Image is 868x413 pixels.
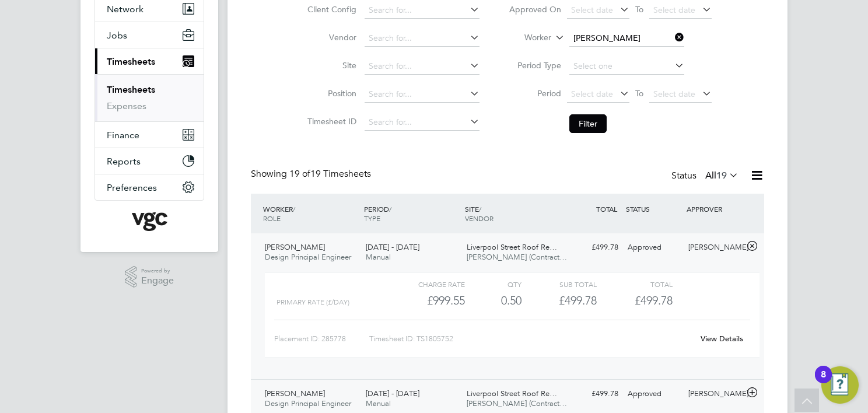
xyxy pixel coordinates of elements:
div: 0.50 [465,291,521,310]
span: [PERSON_NAME] [265,242,325,252]
span: Design Principal Engineer [265,252,351,262]
div: 8 [821,374,826,390]
a: Powered byEngage [125,266,174,288]
div: Total [597,277,672,291]
input: Search for... [365,30,480,47]
label: Vendor [304,32,356,43]
input: Search for... [569,30,684,47]
span: Select date [653,89,695,99]
span: Powered by [141,266,174,276]
span: Liverpool Street Roof Re… [467,388,557,398]
input: Search for... [365,86,480,103]
label: Period Type [509,60,561,71]
div: Approved [623,238,684,257]
span: 19 [716,170,727,181]
input: Select one [569,58,684,75]
div: [PERSON_NAME] [684,238,744,257]
label: Client Config [304,4,356,15]
button: Finance [95,122,204,148]
span: [PERSON_NAME] (Contract… [467,252,567,262]
label: All [705,170,738,181]
label: Timesheet ID [304,116,356,127]
span: [PERSON_NAME] [265,388,325,398]
span: Manual [366,252,391,262]
span: Design Principal Engineer [265,398,351,408]
span: Select date [571,5,613,15]
button: Preferences [95,174,204,200]
div: QTY [465,277,521,291]
div: Status [671,168,741,184]
button: Jobs [95,22,204,48]
span: VENDOR [465,213,494,223]
span: Reports [107,156,141,167]
button: Open Resource Center, 8 new notifications [821,366,859,404]
div: Approved [623,384,684,404]
span: Timesheets [107,56,155,67]
span: / [293,204,295,213]
div: Timesheets [95,74,204,121]
button: Timesheets [95,48,204,74]
input: Search for... [365,114,480,131]
label: Period [509,88,561,99]
span: Jobs [107,30,127,41]
a: View Details [701,334,743,344]
span: [DATE] - [DATE] [366,242,419,252]
label: Approved On [509,4,561,15]
span: [DATE] - [DATE] [366,388,419,398]
input: Search for... [365,2,480,19]
span: Network [107,3,143,15]
div: [PERSON_NAME] [684,384,744,404]
div: Charge rate [390,277,465,291]
span: Select date [653,5,695,15]
div: Placement ID: 285778 [274,330,369,348]
span: Select date [571,89,613,99]
span: To [632,86,647,101]
span: Primary Rate (£/day) [276,298,349,306]
span: To [632,2,647,17]
span: [PERSON_NAME] (Contract… [467,398,567,408]
div: PERIOD [361,198,462,229]
a: Go to home page [94,212,204,231]
span: / [389,204,391,213]
div: Sub Total [521,277,597,291]
div: WORKER [260,198,361,229]
span: Finance [107,129,139,141]
div: £499.78 [521,291,597,310]
span: TOTAL [596,204,617,213]
input: Search for... [365,58,480,75]
div: Showing [251,168,373,180]
div: £499.78 [562,384,623,404]
span: Engage [141,276,174,286]
span: TYPE [364,213,380,223]
button: Reports [95,148,204,174]
img: vgcgroup-logo-retina.png [132,212,167,231]
label: Worker [499,32,551,44]
label: Site [304,60,356,71]
div: Timesheet ID: TS1805752 [369,330,693,348]
label: Position [304,88,356,99]
div: APPROVER [684,198,744,219]
button: Filter [569,114,607,133]
div: STATUS [623,198,684,219]
span: Manual [366,398,391,408]
div: SITE [462,198,563,229]
div: £499.78 [562,238,623,257]
span: 19 Timesheets [289,168,371,180]
div: £999.55 [390,291,465,310]
span: Preferences [107,182,157,193]
a: Timesheets [107,84,155,95]
a: Expenses [107,100,146,111]
span: 19 of [289,168,310,180]
span: Liverpool Street Roof Re… [467,242,557,252]
span: ROLE [263,213,281,223]
span: £499.78 [635,293,673,307]
span: / [479,204,481,213]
